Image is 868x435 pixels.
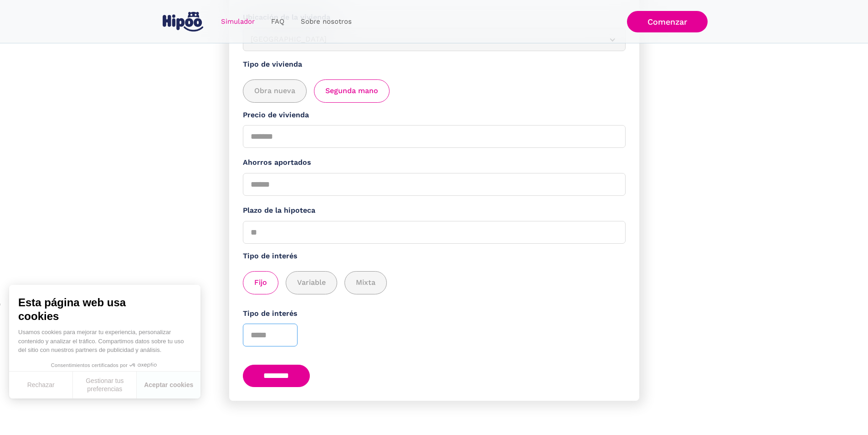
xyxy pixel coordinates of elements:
div: add_description_here [243,79,626,103]
label: Tipo de vivienda [243,59,626,70]
label: Plazo de la hipoteca [243,205,626,216]
div: add_description_here [243,271,626,294]
span: Obra nueva [254,85,295,97]
a: Simulador [213,13,263,31]
a: FAQ [263,13,293,31]
span: Segunda mano [325,85,378,97]
a: Sobre nosotros [293,13,360,31]
span: Variable [297,277,326,288]
label: Ahorros aportados [243,157,626,168]
span: Mixta [356,277,375,288]
label: Precio de vivienda [243,110,626,121]
label: Tipo de interés [243,251,626,262]
label: Tipo de interés [243,308,626,320]
a: home [161,8,205,35]
a: Comenzar [627,11,708,32]
span: Fijo [254,277,267,288]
